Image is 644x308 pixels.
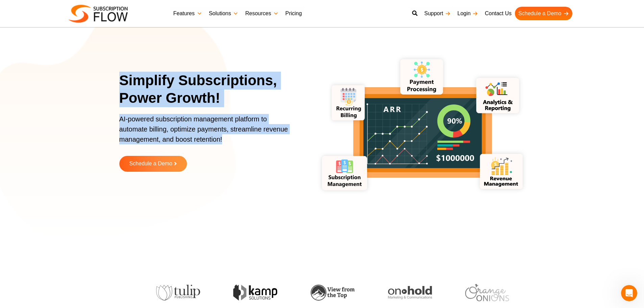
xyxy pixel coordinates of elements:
img: Subscriptionflow [69,5,128,23]
a: Resources [242,7,282,20]
iframe: Intercom live chat [621,285,637,301]
a: Support [421,7,454,20]
a: Schedule a Demo [119,156,187,172]
img: orange-onions [465,284,509,301]
a: Pricing [282,7,305,20]
p: AI-powered subscription management platform to automate billing, optimize payments, streamline re... [119,114,295,151]
a: Login [454,7,481,20]
img: tulip-publishing [156,285,200,301]
img: onhold-marketing [387,286,431,300]
a: Features [170,7,206,20]
img: view-from-the-top [310,285,354,301]
h1: Simplify Subscriptions, Power Growth! [119,72,304,107]
a: Contact Us [481,7,515,20]
a: Solutions [206,7,242,20]
img: kamp-solution [233,285,277,301]
span: Schedule a Demo [129,161,172,167]
a: Schedule a Demo [515,7,572,20]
